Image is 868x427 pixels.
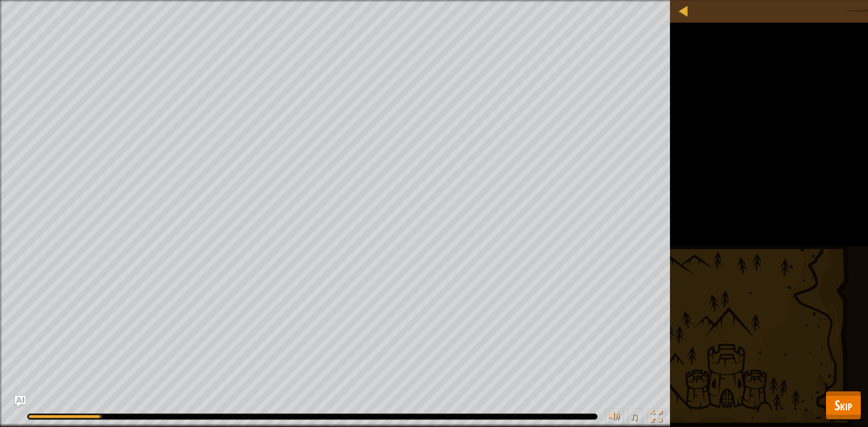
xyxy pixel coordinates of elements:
[835,396,852,414] span: Skip
[647,408,665,427] button: Toggle fullscreen
[628,408,643,427] button: ♫
[826,391,861,420] button: Skip
[630,410,639,423] span: ♫
[605,408,623,427] button: Adjust volume
[15,396,26,407] button: Ask AI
